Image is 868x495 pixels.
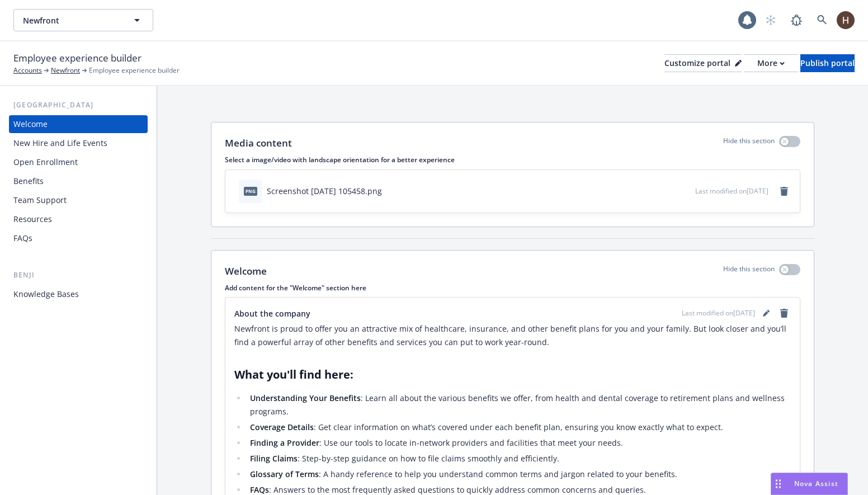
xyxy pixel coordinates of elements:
[800,54,855,72] button: Publish portal
[744,54,798,72] button: More
[89,65,180,76] span: Employee experience builder
[663,185,672,197] button: download file
[13,229,32,247] div: FAQs
[13,134,107,152] div: New Hire and Life Events
[757,55,785,72] div: More
[9,229,148,247] a: FAQs
[777,307,791,320] a: remove
[13,285,79,303] div: Knowledge Bases
[250,393,361,403] strong: Understanding Your Benefits
[225,136,292,150] p: Media content
[244,187,257,195] span: png
[13,172,44,190] div: Benefits
[247,436,791,450] li: : Use our tools to locate in-network providers and facilities that meet your needs.
[9,100,148,111] div: [GEOGRAPHIC_DATA]
[234,367,791,383] h2: What you'll find here:
[771,473,785,494] div: Drag to move
[13,65,42,76] a: Accounts
[723,136,775,150] p: Hide this section
[681,185,691,197] button: preview file
[837,11,855,29] img: photo
[247,468,791,481] li: : A handy reference to help you understand common terms and jargon related to your benefits.
[234,308,310,319] span: About the company
[234,322,791,349] p: Newfront is proud to offer you an attractive mix of healthcare, insurance, and other benefit plan...
[771,473,848,495] button: Nova Assist
[51,65,80,76] a: Newfront
[9,285,148,303] a: Knowledge Bases
[13,9,153,31] button: Newfront
[9,153,148,171] a: Open Enrollment
[247,392,791,418] li: : Learn all about the various benefits we offer, from health and dental coverage to retirement pl...
[9,134,148,152] a: New Hire and Life Events
[13,115,48,133] div: Welcome
[250,422,314,432] strong: Coverage Details
[9,210,148,228] a: Resources
[225,283,800,293] p: Add content for the "Welcome" section here
[9,115,148,133] a: Welcome
[695,186,768,196] span: Last modified on [DATE]
[225,155,800,164] p: Select a image/video with landscape orientation for a better experience
[13,51,141,65] span: Employee experience builder
[9,172,148,190] a: Benefits
[682,308,755,318] span: Last modified on [DATE]
[250,437,319,448] strong: Finding a Provider
[13,191,67,209] div: Team Support
[250,453,298,464] strong: Filing Claims
[13,210,52,228] div: Resources
[759,9,782,31] a: Start snowing
[267,185,382,197] div: Screenshot [DATE] 105458.png
[759,307,773,320] a: editPencil
[250,484,269,495] strong: FAQs
[13,153,78,171] div: Open Enrollment
[723,264,775,279] p: Hide this section
[225,264,267,279] p: Welcome
[664,54,742,72] button: Customize portal
[23,15,120,26] span: Newfront
[777,185,791,198] a: remove
[785,9,808,31] a: Report a Bug
[664,55,742,72] div: Customize portal
[794,479,838,488] span: Nova Assist
[247,421,791,434] li: : Get clear information on what’s covered under each benefit plan, ensuring you know exactly what...
[247,452,791,465] li: : Step-by-step guidance on how to file claims smoothly and efficiently.
[9,270,148,281] div: Benji
[250,469,319,479] strong: Glossary of Terms
[9,191,148,209] a: Team Support
[811,9,833,31] a: Search
[800,55,855,72] div: Publish portal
